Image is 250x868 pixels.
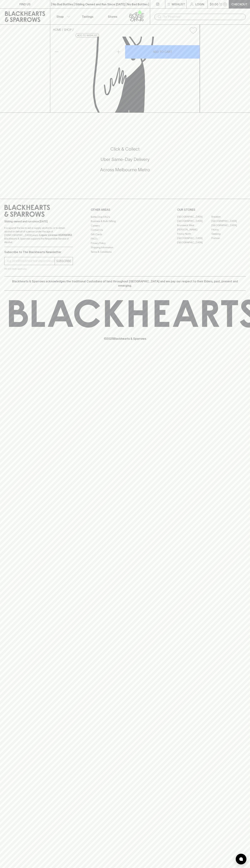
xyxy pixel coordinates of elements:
[91,219,159,223] a: Business & Bulk Gifting
[177,232,211,236] a: Fitzroy North
[177,228,211,232] a: [PERSON_NAME]
[177,219,211,223] a: [GEOGRAPHIC_DATA]
[195,2,204,6] p: Login
[177,215,211,219] a: [GEOGRAPHIC_DATA]
[210,2,218,6] p: $0.00
[91,245,159,250] a: Shipping Information
[91,215,159,219] a: Bottle Drop FAQ's
[231,2,247,6] p: Checkout
[82,14,93,19] p: Tastings
[100,9,125,24] a: Stores
[4,146,246,152] h5: Click & Collect
[91,250,159,254] a: Terms & Conditions
[211,236,246,240] a: Prahran
[39,234,72,236] strong: Liquor License #32064953
[125,45,200,59] button: ADD TO CART
[177,236,211,240] a: [GEOGRAPHIC_DATA]
[172,2,185,6] p: Wishlist
[224,3,226,5] p: 0
[177,223,211,228] a: Brunswick West
[64,28,72,31] a: SHOP
[211,228,246,232] a: Fitzroy
[91,241,159,245] a: Privacy Policy
[211,219,246,223] a: [GEOGRAPHIC_DATA]
[56,14,64,19] p: Shop
[4,226,73,244] p: It is against the law to sell or supply alcohol to, or to obtain alcohol on behalf of a person un...
[211,232,246,236] a: Geelong
[56,259,71,263] p: SUBSCRIBE
[91,237,159,241] a: FAQ's
[55,257,73,265] button: SUBSCRIBE
[211,223,246,228] a: [GEOGRAPHIC_DATA]
[188,26,198,35] button: Add to wishlist
[91,208,159,212] p: OTHER AREAS
[76,33,99,38] button: Add to wishlist
[4,167,246,173] h5: Across Melbourne Metro
[211,215,246,219] a: Braddon
[75,9,100,24] a: Tastings
[4,156,246,162] h5: Uber Same-Day Delivery
[91,228,159,232] a: Contact Us
[50,9,75,24] button: Shop
[239,857,243,861] img: bubble-icon
[7,258,55,264] input: e.g. jane@blackheartsandsparrows.com.au
[4,220,73,223] p: Sibling owned and run since [DATE]
[4,267,73,271] p: We will never spam you
[19,2,31,6] p: FIND US
[177,208,246,212] p: OUR STORES
[4,132,246,192] div: Call to action block
[91,232,159,236] a: Gift Cards
[91,223,159,228] a: Careers
[163,14,243,20] input: Try "Pinot noir"
[177,240,211,245] a: [GEOGRAPHIC_DATA]
[50,37,200,113] img: The Season of Seltzer Pack
[108,14,117,19] p: Stores
[153,50,172,54] p: ADD TO CART
[7,279,243,288] p: Blackhearts & Sparrows acknowledges the traditional Custodians of land throughout [GEOGRAPHIC_DAT...
[4,250,73,254] p: Subscribe to The Blackhearts Newsletter
[53,28,61,31] a: HOME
